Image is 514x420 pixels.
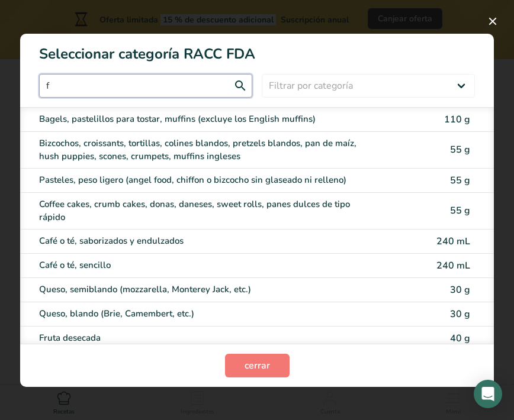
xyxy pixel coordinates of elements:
input: Escribe aquí para comenzar a buscar.. [39,74,252,98]
div: Fruta desecada [39,331,375,345]
div: Bagels, pastelillos para tostar, muffins (excluye los English muffins) [39,112,375,126]
span: 240 mL [436,259,470,272]
span: 30 g [450,308,470,321]
div: Coffee cakes, crumb cakes, donas, daneses, sweet rolls, panes dulces de tipo rápido [39,198,375,224]
span: 110 g [444,113,470,126]
span: cerrar [245,358,270,373]
div: Café o té, sencillo [39,259,375,272]
div: Pasteles, peso ligero (angel food, chiffon o bizcocho sin glaseado ni relleno) [39,173,375,187]
button: cerrar [225,354,290,377]
div: Open Intercom Messenger [474,380,502,408]
div: Queso, semiblando (mozzarella, Monterey Jack, etc.) [39,283,375,296]
span: 30 g [450,283,470,296]
span: 55 g [450,174,470,187]
span: 40 g [450,332,470,345]
h1: Seleccionar categoría RACC FDA [20,34,494,64]
span: 240 mL [436,235,470,248]
span: 55 g [450,143,470,156]
div: Queso, blando (Brie, Camembert, etc.) [39,307,375,321]
div: Café o té, saborizados y endulzados [39,234,375,248]
div: Bizcochos, croissants, tortillas, colines blandos, pretzels blandos, pan de maíz, hush puppies, s... [39,137,375,163]
span: 55 g [450,204,470,217]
